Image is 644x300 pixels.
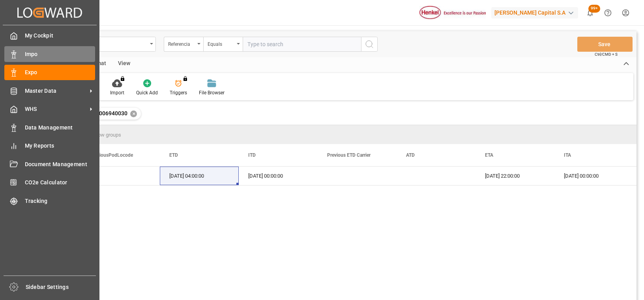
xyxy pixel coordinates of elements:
[25,124,95,132] span: Data Management
[564,152,571,158] span: ITA
[25,50,95,58] span: Impo
[112,57,136,71] div: View
[476,167,554,185] div: [DATE] 22:00:00
[25,68,95,77] span: Expo
[239,167,318,185] div: [DATE] 00:00:00
[25,142,95,150] span: My Reports
[4,120,95,135] a: Data Management
[164,37,203,52] button: open menu
[90,110,127,116] span: 251006940030
[168,39,195,48] div: Referencia
[4,138,95,154] a: My Reports
[130,111,137,117] div: ✕
[160,167,239,185] div: [DATE] 04:00:00
[25,197,95,205] span: Tracking
[577,37,633,52] button: Save
[243,37,361,52] input: Type to search
[25,87,87,95] span: Master Data
[361,37,378,52] button: search button
[208,39,234,48] div: Equals
[581,4,599,22] button: show 100 new notifications
[588,5,600,13] span: 99+
[248,152,256,158] span: ITD
[90,152,133,158] span: previousPodLocode
[26,283,96,291] span: Sidebar Settings
[169,152,178,158] span: ETD
[203,37,243,52] button: open menu
[406,152,415,158] span: ATD
[491,7,578,19] div: [PERSON_NAME] Capital S.A
[4,28,95,43] a: My Cockpit
[4,46,95,62] a: Impo
[4,65,95,80] a: Expo
[419,6,486,20] img: Henkel%20logo.jpg_1689854090.jpg
[327,152,371,158] span: Previous ETD Carrier
[595,51,618,57] span: Ctrl/CMD + S
[485,152,493,158] span: ETA
[491,5,581,20] button: [PERSON_NAME] Capital S.A
[4,175,95,190] a: CO2e Calculator
[25,178,95,187] span: CO2e Calculator
[4,193,95,208] a: Tracking
[199,89,225,96] div: File Browser
[599,4,617,22] button: Help Center
[25,160,95,169] span: Document Management
[25,32,95,40] span: My Cockpit
[136,89,158,96] div: Quick Add
[554,167,633,185] div: [DATE] 00:00:00
[25,105,87,113] span: WHS
[4,156,95,172] a: Document Management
